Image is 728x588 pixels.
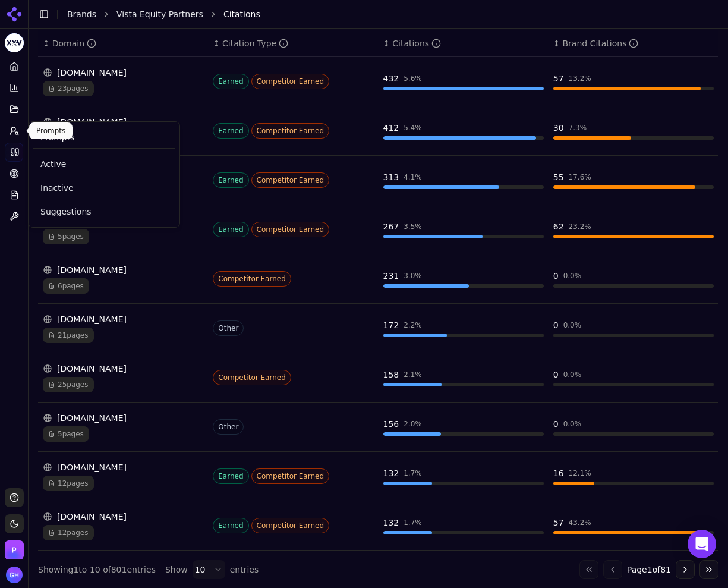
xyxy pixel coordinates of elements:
div: 12.1 % [569,468,591,478]
span: Competitor Earned [213,370,291,385]
span: Other [213,320,244,336]
span: Competitor Earned [251,518,330,533]
span: 6 pages [43,278,89,294]
div: [DOMAIN_NAME] [43,412,203,424]
div: 13.2 % [569,74,591,83]
div: Citation Type [222,37,288,49]
span: Inactive [40,182,168,194]
div: 0 [553,319,559,331]
div: 0.0 % [563,320,582,330]
div: [DOMAIN_NAME] [43,461,203,473]
div: 412 [383,122,399,134]
div: 132 [383,467,399,479]
div: [DOMAIN_NAME] [43,264,203,276]
div: ↕Domain [43,37,203,49]
div: 57 [553,73,564,84]
a: Suggestions [33,201,175,222]
span: Competitor Earned [213,271,291,287]
span: Active [40,158,168,170]
div: Showing 1 to 10 of 801 entries [38,564,156,576]
div: 0 [553,418,559,430]
button: Open organization switcher [5,540,24,559]
div: Citations [392,37,441,49]
div: 43.2 % [569,518,591,527]
a: Inactive [33,177,175,199]
img: Vista Equity Partners [5,33,24,52]
th: totalCitationCount [379,30,549,57]
div: 5.4 % [404,123,422,133]
span: 12 pages [43,525,94,540]
div: ↕Citations [383,37,544,49]
div: 30 [553,122,564,134]
div: 0.0 % [563,271,582,281]
div: ↕Citation Type [213,37,373,49]
div: Domain [52,37,96,49]
div: Data table [38,30,718,551]
div: 1.7 % [404,468,422,478]
img: Grace Hallen [6,567,23,583]
span: Earned [213,123,248,139]
th: citationTypes [208,30,378,57]
button: Open user button [6,567,23,583]
span: Other [213,419,244,435]
div: Brand Citations [562,37,638,49]
div: 2.1 % [404,370,422,379]
nav: breadcrumb [67,8,695,20]
div: [DOMAIN_NAME] [43,363,203,375]
span: Earned [213,74,248,89]
span: 21 pages [43,328,94,343]
span: 5 pages [43,229,89,244]
span: Citations [223,8,260,20]
div: 313 [383,171,399,183]
div: 432 [383,73,399,84]
span: Competitor Earned [251,222,330,237]
div: 3.0 % [404,271,422,281]
div: 231 [383,270,399,282]
span: 12 pages [43,476,94,491]
span: Earned [213,468,248,484]
div: [DOMAIN_NAME] [43,67,203,78]
span: Competitor Earned [251,172,330,188]
th: brandCitationCount [549,30,718,57]
span: Competitor Earned [251,468,330,484]
div: 5.6 % [404,74,422,83]
div: 16 [553,467,564,479]
span: Suggestions [40,206,168,218]
div: 23.2 % [569,222,591,231]
div: 0.0 % [563,419,582,429]
div: [DOMAIN_NAME] [43,116,203,128]
div: 156 [383,418,399,430]
div: 62 [553,221,564,232]
div: 267 [383,221,399,232]
div: 17.6 % [569,172,591,182]
div: 0 [553,369,559,381]
button: Current brand: Vista Equity Partners [5,33,24,52]
span: 25 pages [43,377,94,392]
span: Earned [213,222,248,237]
div: Open Intercom Messenger [688,530,716,558]
th: domain [38,30,208,57]
div: 55 [553,171,564,183]
div: 2.2 % [404,320,422,330]
span: Competitor Earned [251,74,330,89]
div: ↕Brand Citations [553,37,714,49]
div: Prompts [29,122,73,139]
a: Vista Equity Partners [116,8,203,20]
span: Competitor Earned [251,123,330,139]
div: [DOMAIN_NAME] [43,313,203,325]
a: Brands [67,10,96,19]
span: 5 pages [43,426,89,442]
span: Earned [213,172,248,188]
div: [DOMAIN_NAME] [43,511,203,523]
span: Show [165,564,188,576]
div: 0.0 % [563,370,582,379]
div: 7.3 % [569,123,587,133]
div: 57 [553,517,564,529]
div: 158 [383,369,399,381]
div: 3.5 % [404,222,422,231]
div: 2.0 % [404,419,422,429]
div: 172 [383,319,399,331]
span: 23 pages [43,81,94,96]
a: Active [33,153,175,175]
img: Perrill [5,540,24,559]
